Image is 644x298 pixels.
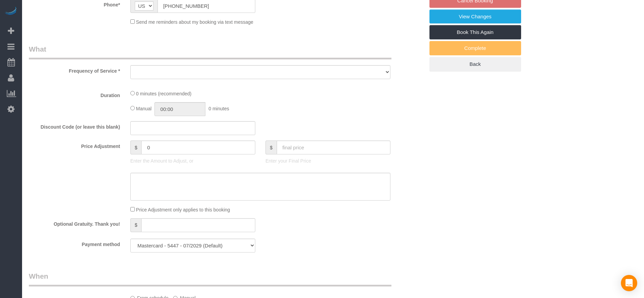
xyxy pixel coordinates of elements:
legend: What [29,44,391,59]
label: Payment method [24,239,125,248]
span: $ [130,141,142,154]
label: Duration [24,90,125,99]
label: Discount Code (or leave this blank) [24,121,125,130]
label: Optional Gratuity. Thank you! [24,218,125,227]
a: Back [429,57,521,71]
label: Frequency of Service * [24,65,125,74]
a: Book This Again [429,25,521,39]
p: Enter the Amount to Adjust, or [130,157,255,164]
div: Open Intercom Messenger [621,275,637,291]
span: $ [265,141,277,154]
input: final price [277,141,390,154]
legend: When [29,271,391,286]
span: Price Adjustment only applies to this booking [136,207,230,212]
span: 0 minutes [208,106,229,111]
span: Manual [136,106,152,111]
label: Price Adjustment [24,141,125,150]
p: Enter your Final Price [265,157,390,164]
span: 0 minutes (recommended) [136,91,191,96]
span: Send me reminders about my booking via text message [136,19,254,25]
img: Automaid Logo [4,7,18,16]
a: View Changes [429,10,521,24]
span: $ [130,218,142,232]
